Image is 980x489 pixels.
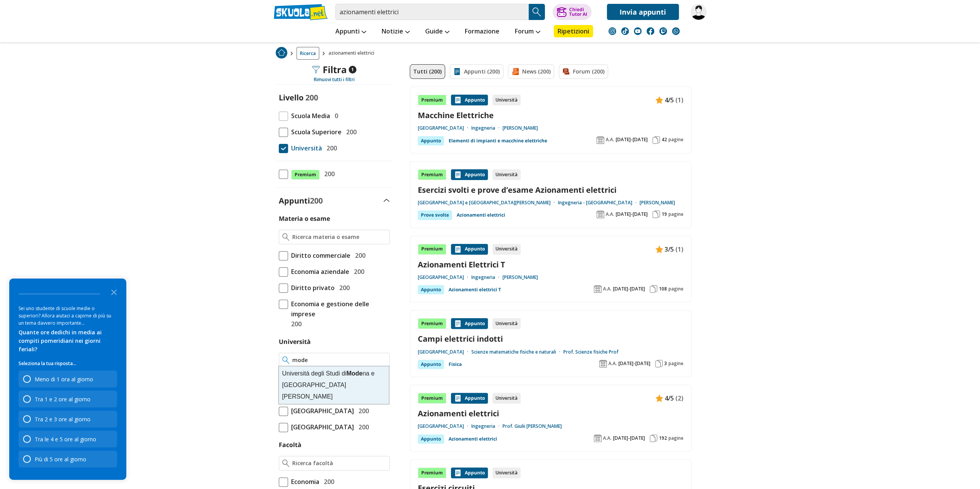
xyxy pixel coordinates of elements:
[305,92,318,103] span: 200
[493,467,521,478] div: Università
[608,27,616,35] img: instagram
[503,125,538,131] a: [PERSON_NAME]
[449,434,497,444] a: Azionamenti elettrici
[451,95,488,105] div: Appunto
[418,360,444,369] div: Appunto
[332,111,338,121] span: 0
[690,4,707,20] img: gaetanotrivilino
[18,371,117,387] div: Meno di 1 ora al giorno
[665,244,674,254] span: 3/5
[454,394,462,402] img: Appunti contenuto
[508,64,554,79] a: News (200)
[618,360,650,367] span: [DATE]-[DATE]
[323,143,337,153] span: 200
[18,431,117,447] div: Tra le 4 e 5 ore al giorno
[471,349,563,355] a: Scienze matematiche fisiche e naturali
[463,25,501,39] a: Formazione
[418,110,683,120] a: Macchine Elettriche
[451,244,488,255] div: Appunto
[613,435,645,441] span: [DATE]-[DATE]
[493,95,521,105] div: Università
[418,136,444,145] div: Appunto
[662,211,667,217] span: 19
[380,25,412,39] a: Notizie
[596,210,604,218] img: Anno accademico
[279,92,303,103] label: Livello
[288,267,349,277] span: Economia aziendale
[454,469,462,477] img: Appunti contenuto
[292,459,386,467] input: Ricerca facoltà
[616,137,648,143] span: [DATE]-[DATE]
[418,349,471,355] a: [GEOGRAPHIC_DATA]
[449,360,462,369] a: Fisica
[288,127,342,137] span: Scuola Superiore
[9,279,126,480] div: Survey
[355,406,369,416] span: 200
[282,356,290,364] img: Ricerca universita
[662,137,667,143] span: 42
[418,408,683,419] a: Azionamenti elettrici
[288,250,350,260] span: Diritto commerciale
[18,451,117,467] div: Più di 5 ore al giorno
[297,47,319,60] a: Ricerca
[18,391,117,407] div: Tra 1 e 2 ore al giorno
[493,393,521,404] div: Università
[569,7,587,17] div: Chiedi Tutor AI
[418,185,683,195] a: Esercizi svolti e prove d’esame Azionamenti elettrici
[288,283,335,293] span: Diritto privato
[279,366,389,404] div: Università degli Studi di na e [GEOGRAPHIC_DATA][PERSON_NAME]
[343,127,357,137] span: 200
[453,68,461,75] img: Appunti filtro contenuto
[35,396,90,403] div: Tra 1 e 2 ore al giorno
[493,244,521,255] div: Università
[288,477,319,487] span: Economia
[659,286,667,292] span: 108
[18,360,117,367] p: Seleziona la tua risposta...
[454,171,462,179] img: Appunti contenuto
[292,356,386,364] input: Ricerca universita
[471,423,503,429] a: Ingegneria
[418,393,446,404] div: Premium
[335,4,529,20] input: Cerca appunti, riassunti o versioni
[418,125,471,131] a: [GEOGRAPHIC_DATA]
[451,467,488,478] div: Appunto
[348,66,356,73] span: 1
[652,136,660,144] img: Pagine
[503,423,562,429] a: Prof. Giulii [PERSON_NAME]
[418,200,558,206] a: [GEOGRAPHIC_DATA] e [GEOGRAPHIC_DATA][PERSON_NAME]
[18,328,117,354] div: Quante ore dedichi in media ai compiti pomeridiani nei giorni feriali?
[292,233,386,241] input: Ricerca materia o esame
[279,337,311,346] label: Università
[410,64,445,79] a: Tutti (200)
[418,334,683,344] a: Campi elettrici indotti
[553,4,591,20] button: ChiediTutor AI
[531,6,543,18] img: Cerca appunti, riassunti o versioni
[312,64,356,75] div: Filtra
[668,286,683,292] span: pagine
[562,68,570,75] img: Forum filtro contenuto
[288,111,330,121] span: Scuola Media
[418,434,444,444] div: Appunto
[418,318,446,329] div: Premium
[608,360,617,367] span: A.A.
[282,233,290,241] img: Ricerca materia o esame
[599,360,607,367] img: Anno accademico
[384,199,390,202] img: Apri e chiudi sezione
[328,47,377,60] span: azionamenti elettrici
[418,285,444,294] div: Appunto
[276,77,393,83] div: Rimuovi tutti i filtri
[288,406,354,416] span: [GEOGRAPHIC_DATA]
[279,195,323,206] label: Appunti
[351,267,364,277] span: 200
[423,25,451,39] a: Guide
[106,284,122,299] button: Close the survey
[35,416,90,423] div: Tra 2 e 3 ore al giorno
[603,286,611,292] span: A.A.
[652,210,660,218] img: Pagine
[558,200,640,206] a: Ingegneria - [GEOGRAPHIC_DATA]
[640,200,675,206] a: [PERSON_NAME]
[347,370,363,377] strong: Mode
[634,27,642,35] img: youtube
[616,211,648,217] span: [DATE]-[DATE]
[450,64,503,79] a: Appunti (200)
